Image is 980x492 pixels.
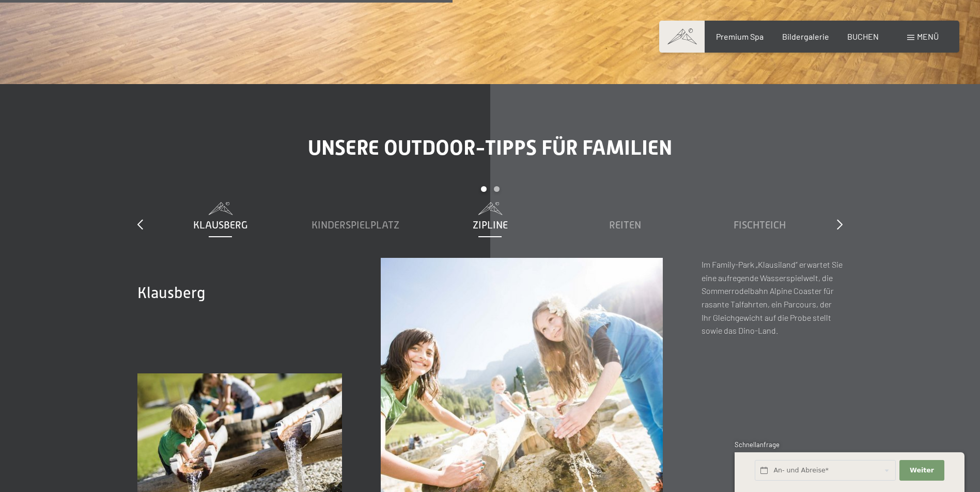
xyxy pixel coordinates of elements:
span: Fischteich [734,219,786,231]
span: Unsere Outdoor-Tipps für Familien [308,136,672,160]
span: Menü [917,31,939,41]
a: Bildergalerie [782,31,829,41]
div: Carousel Page 2 [494,186,500,192]
a: Premium Spa [716,31,764,41]
div: Carousel Page 1 (Current Slide) [481,186,487,192]
button: Weiter [899,460,944,481]
span: Weiter [910,466,934,475]
span: Reiten [609,219,641,231]
p: Im Family-Park „Klausiland“ erwartet Sie eine aufregende Wasserspielwelt, die Sommerrodelbahn Alp... [702,258,843,337]
span: Kinderspielplatz [312,219,399,231]
div: Carousel Pagination [153,186,827,202]
span: Schnellanfrage [735,440,780,449]
a: BUCHEN [847,31,879,41]
span: Klausberg [137,284,206,302]
span: Klausberg [193,219,248,231]
span: Zipline [473,219,508,231]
